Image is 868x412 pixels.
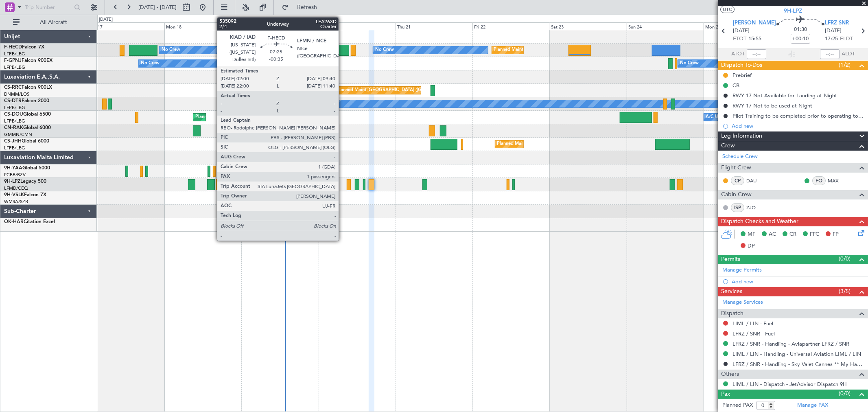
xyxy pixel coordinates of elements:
span: ATOT [731,50,745,58]
div: FO [812,176,826,185]
span: [DATE] [825,27,842,35]
a: LFPB/LBG [4,51,25,57]
span: ALDT [842,50,855,58]
span: 9H-LPZ [4,179,20,184]
a: Manage PAX [797,401,828,410]
span: AC [769,230,776,239]
button: Refresh [278,1,327,14]
a: 9H-VSLKFalcon 7X [4,193,46,197]
a: Schedule Crew [722,153,758,161]
span: 9H-LPZ [784,7,802,15]
div: Add new [732,278,864,285]
span: [DATE] - [DATE] [138,4,177,11]
div: Wed 20 [319,22,396,30]
span: CS-DOU [4,112,23,117]
a: GMMN/CMN [4,131,32,138]
a: LFPB/LBG [4,118,25,124]
span: ETOT [733,35,746,43]
div: [DATE] [99,16,113,23]
span: Services [721,287,742,296]
div: Planned Maint [GEOGRAPHIC_DATA] ([GEOGRAPHIC_DATA]) [337,84,465,96]
div: CP [731,176,744,185]
a: LFPB/LBG [4,105,25,111]
div: No Crew [224,178,243,191]
div: Mon 18 [164,22,241,30]
a: WMSA/SZB [4,199,28,205]
span: DP [748,242,755,250]
div: No Crew [375,44,394,56]
div: Sun 17 [87,22,164,30]
div: Prebrief [732,72,752,79]
div: Planned Maint [GEOGRAPHIC_DATA] ([GEOGRAPHIC_DATA]) [494,44,622,56]
span: Crew [721,141,735,151]
span: CN-RAK [4,125,23,130]
div: RWY 17 Not to be used at NIght [732,102,812,109]
span: F-GPNJ [4,58,22,63]
span: ELDT [840,35,853,43]
span: (1/2) [839,61,851,69]
span: CS-RRC [4,85,22,90]
a: LFMD/CEQ [4,185,28,191]
span: Flight Crew [721,163,751,173]
span: Others [721,370,739,379]
a: LFRZ / SNR - Fuel [732,330,775,337]
a: CN-RAKGlobal 6000 [4,125,51,130]
button: All Aircraft [9,16,88,29]
span: CS-JHH [4,139,22,144]
button: UTC [720,6,735,13]
div: Mon 25 [704,22,781,30]
a: LIML / LIN - Handling - Universal Aviation LIML / LIN [732,351,861,357]
a: 9H-LPZLegacy 500 [4,179,46,184]
span: LFRZ SNR [825,19,849,27]
span: Cabin Crew [721,190,752,199]
div: No Crew [141,57,160,70]
span: Pax [721,390,730,399]
span: F-HECD [4,45,22,50]
input: --:-- [747,49,766,59]
span: All Aircraft [21,20,86,25]
span: Leg Information [721,131,762,141]
a: F-GPNJFalcon 900EX [4,58,52,63]
span: [DATE] [733,27,750,35]
span: FP [833,230,839,239]
a: ZJO [746,204,765,211]
a: Manage Permits [722,266,762,274]
a: OK-HARCitation Excel [4,219,55,224]
div: Thu 21 [396,22,472,30]
a: LFPB/LBG [4,145,25,151]
span: 01:30 [794,26,807,34]
a: FCBB/BZV [4,172,26,178]
a: DNMM/LOS [4,91,29,97]
span: Dispatch [721,309,743,318]
span: 9H-YAA [4,166,22,171]
span: CR [789,230,796,239]
span: (0/0) [839,389,851,398]
label: Planned PAX [722,401,753,410]
span: Dispatch Checks and Weather [721,217,798,226]
a: F-HECDFalcon 7X [4,45,44,50]
span: 15:55 [748,35,761,43]
div: Add new [732,123,864,129]
span: 9H-VSLK [4,193,24,197]
div: ISP [731,203,744,212]
a: LIML / LIN - Fuel [732,320,773,327]
a: MAX [828,177,846,184]
div: Planned Maint [GEOGRAPHIC_DATA] ([GEOGRAPHIC_DATA]) [497,138,625,150]
div: RWY 17 Not Available for Landing at Night [732,92,837,99]
div: Sat 23 [550,22,627,30]
a: LFRZ / SNR - Handling - Aviapartner LFRZ / SNR [732,340,849,347]
input: Trip Number [25,1,72,13]
div: Pilot Training to be completed prior to operating to LFMD [732,112,864,119]
a: DAU [746,177,765,184]
span: Permits [721,255,740,264]
a: CS-DOUGlobal 6500 [4,112,51,117]
div: CB [732,82,739,89]
span: OK-HAR [4,219,24,224]
div: Sun 24 [627,22,704,30]
div: Tue 19 [241,22,318,30]
a: Manage Services [722,298,763,307]
span: Refresh [290,4,324,10]
span: Dispatch To-Dos [721,61,762,70]
span: FFC [810,230,819,239]
span: 17:25 [825,35,838,43]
